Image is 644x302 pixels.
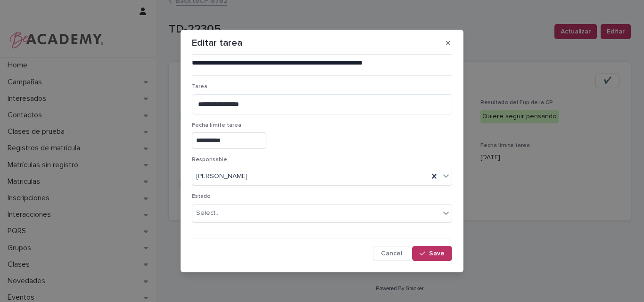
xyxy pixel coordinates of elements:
[192,157,227,163] span: Responsable
[381,250,402,257] span: Cancel
[429,250,445,257] span: Save
[196,171,248,181] span: [PERSON_NAME]
[412,246,452,261] button: Save
[196,208,220,218] div: Select...
[192,122,241,128] span: Fecha límite tarea
[373,246,410,261] button: Cancel
[192,84,207,90] span: Tarea
[192,37,242,49] p: Editar tarea
[192,194,211,199] span: Estado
